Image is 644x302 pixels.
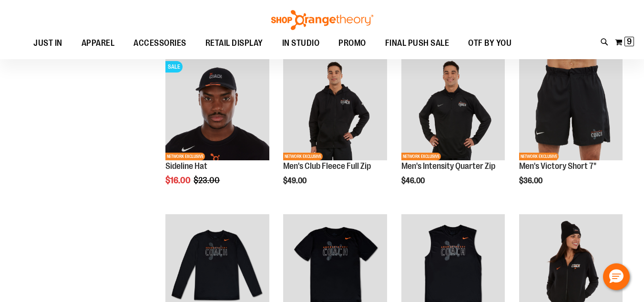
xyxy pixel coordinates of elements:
a: PROMO [329,32,376,54]
a: Men's Intensity Quarter Zip [401,161,495,171]
img: OTF Mens Coach FA23 Victory Short - Black primary image [519,56,623,160]
span: NETWORK EXCLUSIVE [165,153,205,160]
a: ACCESSORIES [124,32,196,54]
span: 9 [627,37,632,46]
span: IN STUDIO [282,32,320,54]
a: APPAREL [72,32,124,54]
a: JUST IN [24,32,72,54]
span: $36.00 [519,177,544,185]
span: NETWORK EXCLUSIVE [519,153,559,160]
span: PROMO [338,32,366,54]
img: Shop Orangetheory [270,10,375,30]
a: Sideline Hat primary imageSALENETWORK EXCLUSIVE [165,56,269,161]
a: IN STUDIO [273,32,329,54]
span: NETWORK EXCLUSIVE [283,153,323,160]
span: $49.00 [283,177,308,185]
a: OTF Mens Coach FA23 Victory Short - Black primary imageNETWORK EXCLUSIVE [519,56,623,161]
a: Men's Club Fleece Full Zip [283,161,371,171]
span: SALE [165,61,183,73]
img: OTF Mens Coach FA23 Intensity Quarter Zip - Black primary image [401,56,505,160]
span: ACCESSORIES [133,32,186,54]
div: product [161,52,274,209]
img: Sideline Hat primary image [165,56,269,160]
span: OTF BY YOU [468,32,511,54]
a: RETAIL DISPLAY [196,32,273,54]
div: product [514,52,627,209]
span: FINAL PUSH SALE [385,32,450,54]
a: OTF Mens Coach FA23 Intensity Quarter Zip - Black primary imageNETWORK EXCLUSIVE [401,56,505,161]
a: OTF Mens Coach FA23 Club Fleece Full Zip - Black primary imageNETWORK EXCLUSIVE [283,56,387,161]
div: product [278,52,391,209]
span: RETAIL DISPLAY [205,32,263,54]
span: APPAREL [82,32,115,54]
a: Men's Victory Short 7" [519,161,596,171]
span: JUST IN [33,32,62,54]
a: OTF BY YOU [459,32,521,54]
span: $16.00 [165,176,192,185]
button: Hello, have a question? Let’s chat. [603,263,630,290]
span: $46.00 [401,177,426,185]
span: NETWORK EXCLUSIVE [401,153,441,160]
img: OTF Mens Coach FA23 Club Fleece Full Zip - Black primary image [283,56,387,160]
a: FINAL PUSH SALE [376,32,459,54]
div: product [397,52,510,209]
a: Sideline Hat [165,161,207,171]
span: $23.00 [194,176,221,185]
